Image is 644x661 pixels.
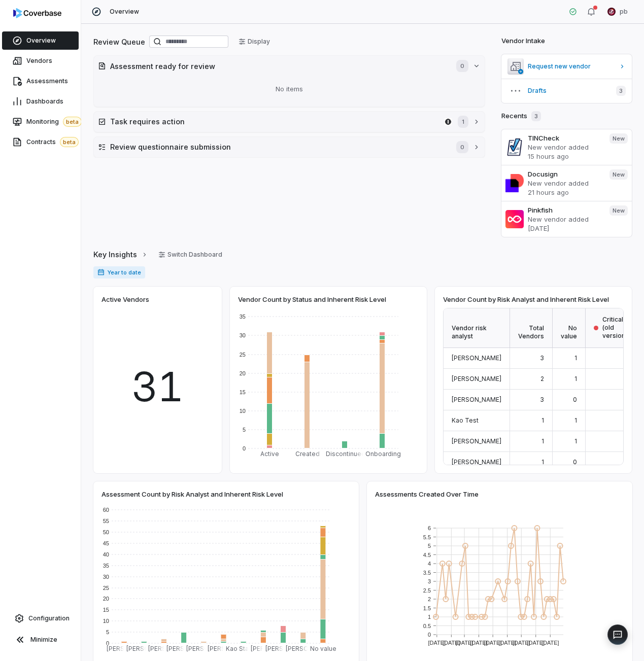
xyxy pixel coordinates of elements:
[93,37,145,47] h2: Review Queue
[541,416,544,424] span: 1
[103,540,109,546] text: 45
[528,188,601,197] p: 21 hours ago
[528,169,601,179] h3: Docusign
[423,570,431,576] text: 3.5
[531,111,541,121] span: 3
[90,244,151,265] button: Key Insights
[574,354,577,362] span: 1
[452,458,501,466] span: [PERSON_NAME]
[94,137,485,157] button: Review questionnaire submission0
[423,623,431,629] text: 0.5
[240,389,246,395] text: 15
[423,605,431,611] text: 1.5
[94,112,485,132] button: Task requires action1password.com1
[527,640,545,646] text: [DATE]
[452,437,501,445] span: [PERSON_NAME]
[97,269,105,276] svg: Date range for report
[528,224,601,233] p: [DATE]
[456,640,473,646] text: [DATE]
[103,618,109,624] text: 10
[553,308,586,348] div: No value
[94,56,485,76] button: Assessment ready for review0
[528,87,608,95] span: Drafts
[540,354,544,362] span: 3
[2,113,79,131] a: Monitoringbeta
[423,534,431,540] text: 5.5
[452,375,501,382] span: [PERSON_NAME]
[240,314,246,320] text: 35
[501,54,632,79] a: Request new vendor
[63,117,82,127] span: beta
[375,490,479,499] span: Assessments Created Over Time
[458,116,468,128] span: 1
[110,116,440,127] h2: Task requires action
[574,416,577,424] span: 1
[232,34,276,49] button: Display
[103,529,109,535] text: 50
[30,636,57,644] span: Minimize
[528,179,601,188] p: New vendor added
[98,76,481,102] div: No items
[240,332,246,338] text: 30
[110,8,139,16] span: Overview
[574,437,577,445] span: 1
[528,143,601,152] p: New vendor added
[541,437,544,445] span: 1
[607,8,616,16] img: pb undefined avatar
[528,215,601,224] p: New vendor added
[240,370,246,376] text: 20
[443,640,460,646] text: [DATE]
[2,31,79,50] a: Overview
[428,561,431,567] text: 4
[428,614,431,620] text: 1
[93,249,137,260] span: Key Insights
[2,133,79,151] a: Contractsbeta
[501,36,545,46] h2: Vendor Intake
[26,97,63,106] span: Dashboards
[501,79,632,103] button: Drafts3
[620,8,628,16] span: pb
[60,137,79,147] span: beta
[243,427,246,433] text: 5
[26,77,68,85] span: Assessments
[103,607,109,613] text: 15
[501,111,541,121] h2: Recents
[428,632,431,638] text: 0
[110,142,446,152] h2: Review questionnaire submission
[452,396,501,403] span: [PERSON_NAME]
[444,308,510,348] div: Vendor risk analyst
[609,205,628,216] span: New
[103,518,109,524] text: 55
[103,596,109,602] text: 20
[103,585,109,591] text: 25
[428,596,431,602] text: 2
[28,614,70,622] span: Configuration
[601,4,634,19] button: pb undefined avatarpb
[573,458,577,466] span: 0
[574,375,577,382] span: 1
[240,408,246,414] text: 10
[4,609,77,628] a: Configuration
[528,133,601,143] h3: TINCheck
[540,396,544,403] span: 3
[443,295,609,304] span: Vendor Count by Risk Analyst and Inherent Risk Level
[152,247,228,262] button: Switch Dashboard
[106,640,109,646] text: 0
[528,152,601,161] p: 15 hours ago
[238,295,386,304] span: Vendor Count by Status and Inherent Risk Level
[26,117,82,127] span: Monitoring
[501,201,632,237] a: PinkfishNew vendor added[DATE]New
[423,587,431,594] text: 2.5
[103,551,109,558] text: 40
[452,416,479,424] span: Kao Test
[541,458,544,466] span: 1
[93,244,148,265] a: Key Insights
[101,490,283,499] span: Assessment Count by Risk Analyst and Inherent Risk Level
[484,640,502,646] text: [DATE]
[452,354,501,362] span: [PERSON_NAME]
[541,640,559,646] text: [DATE]
[428,543,431,549] text: 5
[528,62,615,71] span: Request new vendor
[26,57,52,65] span: Vendors
[470,640,488,646] text: [DATE]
